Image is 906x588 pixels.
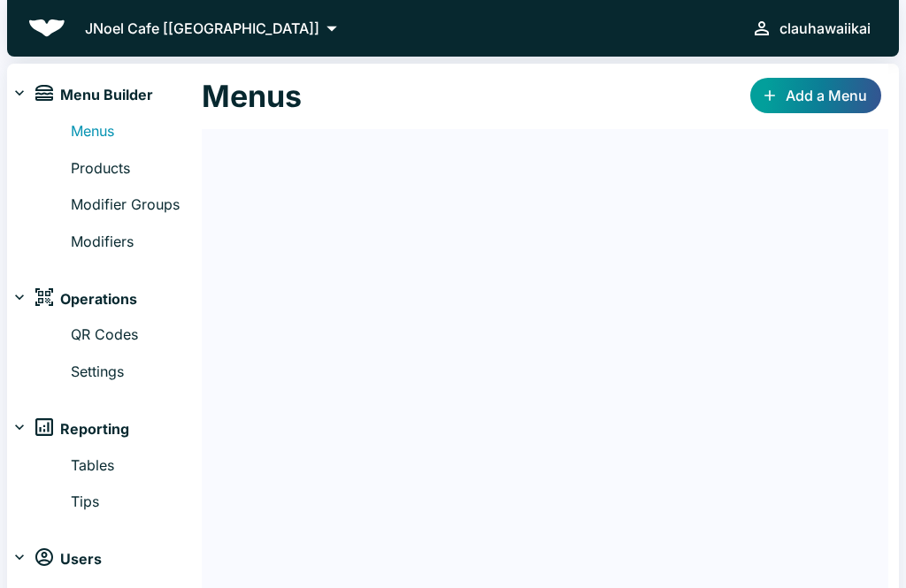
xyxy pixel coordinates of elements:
[750,78,881,113] button: Add a Menu
[60,288,137,311] span: Operations
[60,548,102,571] span: Users
[7,542,202,577] div: usersUsers
[71,157,202,180] a: Products
[744,11,878,46] button: clauhawaiikai
[7,412,202,447] div: reportsReporting
[80,15,349,42] button: JNoel Cafe [[GEOGRAPHIC_DATA]]
[71,454,202,477] a: Tables
[7,281,202,317] div: operationsOperations
[71,491,202,514] a: Tips
[71,361,202,384] a: Settings
[779,16,871,41] div: clauhawaiikai
[71,324,202,347] a: QR Codes
[85,18,319,39] p: JNoel Cafe [[GEOGRAPHIC_DATA]]
[60,418,129,441] span: Reporting
[71,120,202,143] a: Menus
[28,19,65,37] img: Beluga
[35,288,53,306] img: operations
[7,78,202,113] div: menuMenu Builder
[71,231,202,254] a: Modifiers
[60,84,153,107] span: Menu Builder
[71,194,202,217] a: Modifier Groups
[202,78,302,115] h1: Menus
[35,418,53,436] img: reports
[35,548,53,566] img: users
[35,85,53,101] img: menu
